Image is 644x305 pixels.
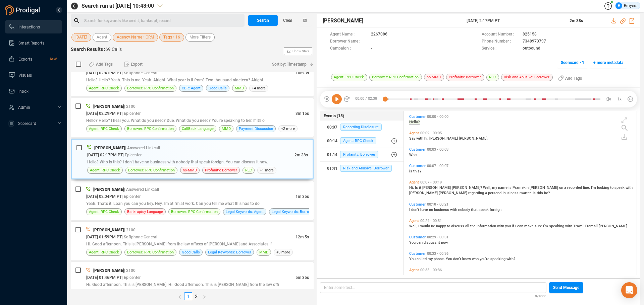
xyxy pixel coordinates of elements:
[208,249,251,255] span: Legal Keywords: Borrower
[597,185,610,190] span: looking
[512,224,515,228] span: if
[472,257,480,261] span: who
[89,126,119,132] span: Agent: RPC Check
[567,185,583,190] span: recorded
[320,134,404,148] button: 00:14Agent: RPC Check
[86,275,122,280] span: [DATE] 01:46PM PT
[327,163,337,174] div: 01:41
[105,47,122,52] span: 69 Calls
[340,124,382,131] span: Recording Disclosure
[497,224,505,228] span: with
[278,15,298,26] button: Clear
[82,2,154,10] span: Search run at [DATE] 10:48:00
[506,257,515,261] span: with?
[97,33,107,42] span: Agent
[340,151,378,158] span: Profanity: Borrower
[323,17,363,25] span: [PERSON_NAME]
[330,31,368,38] span: Agent Name :
[565,73,582,84] span: Add Tags
[190,33,211,42] span: More Filters
[120,59,147,70] button: Export
[409,147,426,152] span: Customer
[537,191,544,195] span: this
[508,185,513,190] span: is
[159,33,184,42] button: Tags • 16
[583,185,591,190] span: line.
[257,167,276,174] span: +1 more
[331,74,367,81] span: Agent: RPC Check
[163,33,180,42] span: Tags • 16
[90,167,120,173] span: Agent: RPC Check
[426,164,450,168] span: 00:07 - 00:07
[124,187,159,192] span: | Answered Linkcall
[71,139,314,179] div: [PERSON_NAME]| Answered Linkcall[DATE] 02:17PM PT| Epicenter2m 38sHello? Who is this? I don't hav...
[610,185,614,190] span: to
[330,38,368,45] span: Borrower Name :
[621,282,637,298] div: Open Intercom Messenger
[94,146,125,150] span: [PERSON_NAME]
[549,282,583,293] button: Send Message
[544,191,550,195] span: he?
[86,235,122,239] span: [DATE] 01:59PM PT
[419,131,443,135] span: 00:02 - 00:05
[409,240,417,245] span: You
[409,185,415,190] span: Hi.
[296,194,309,199] span: 1m 35s
[5,84,62,98] li: Inbox
[203,295,207,299] span: right
[259,249,268,255] span: MMD
[439,191,468,195] span: [PERSON_NAME]
[554,73,586,84] button: Add Tags
[617,94,622,104] span: 1x
[272,209,315,215] span: Legal Keywords: Borrower
[420,224,431,228] span: would
[5,52,62,66] li: Exports
[585,224,599,228] span: Tramall
[184,292,192,300] li: 1
[182,126,214,132] span: CallBack Language
[434,257,446,261] span: phone.
[8,68,57,82] a: Visuals
[89,209,119,215] span: Agent: RPC Check
[411,208,420,212] span: don't
[87,160,268,164] span: Hello? Who is this? I don't have no business with nobody that speak foreign. You can discuss it now.
[122,235,157,239] span: | Softphone General
[409,251,426,256] span: Customer
[18,89,29,94] span: Inbox
[419,268,443,272] span: 00:35 - 00:36
[292,11,309,91] span: Show Stats
[426,235,450,239] span: 00:29 - 00:31
[513,185,530,190] span: Pramekin
[184,293,192,300] a: 1
[409,131,419,135] span: Agent
[127,209,163,215] span: Bankruptcy Language
[452,185,483,190] span: [PERSON_NAME]?
[205,167,237,173] span: Profanity: Borrower
[446,257,453,261] span: You
[417,257,428,261] span: called
[178,295,182,299] span: left
[426,202,450,207] span: 00:18 - 00:21
[591,185,597,190] span: I'm
[409,235,426,239] span: Customer
[573,224,585,228] span: Travel
[89,249,119,255] span: Agent: RPC Check
[324,113,344,119] span: Events (15)
[71,33,91,42] button: [DATE]
[409,164,426,168] span: Customer
[113,33,158,42] button: Agency Name • CRM
[468,191,485,195] span: regarding
[71,98,314,137] div: [PERSON_NAME]| 2100[DATE] 02:29PM PT| Epicenter3m 15sHello? Hello? I hear you. What do you need? ...
[501,74,553,81] span: Risk and Abusive: Borrower
[409,191,439,195] span: [PERSON_NAME]
[128,167,175,173] span: Borrower: RPC Confirmation
[200,292,209,300] button: right
[533,191,537,195] span: Is
[268,59,314,70] button: Sort by: Timestamp
[5,68,62,82] li: Visuals
[86,71,122,75] span: [DATE] 02:41PM PT
[418,224,420,228] span: I
[424,74,444,81] span: no-MMD
[171,209,218,215] span: Borrower: RPC Confirmation
[327,149,337,160] div: 01:14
